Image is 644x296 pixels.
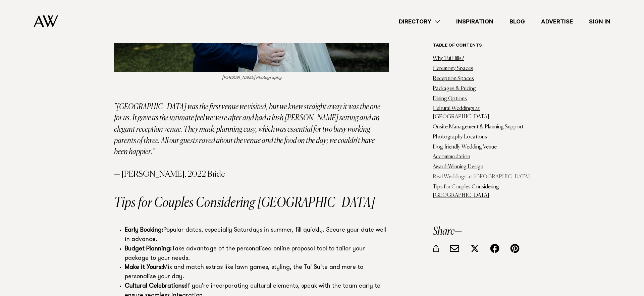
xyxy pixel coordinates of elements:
li: Mix and match extras like lawn games, styling, the Tui Suite and more to personalise your day. [125,263,389,282]
a: Packages & Pricing [433,86,476,92]
a: Directory [391,17,448,26]
h6: Table of contents [433,43,530,49]
a: Onsite Management & Planning Support [433,124,524,130]
a: Ceremony Spaces [433,66,473,71]
strong: Make it Yours: [125,264,163,271]
a: Tips for Couples Considering [GEOGRAPHIC_DATA] [433,184,499,198]
h3: Share [433,226,530,237]
strong: Cultural Celebrations: [125,283,186,289]
a: Advertise [533,17,581,26]
a: Award-Winning Design [433,164,483,170]
li: Take advantage of the personalised online proposal tool to tailor your package to your needs. [125,245,389,263]
strong: Budget Planning: [125,246,172,252]
a: Sign In [581,17,619,26]
strong: Early Booking: [125,227,163,233]
p: — [PERSON_NAME], 2022 Bride [114,102,389,180]
em: "[GEOGRAPHIC_DATA] was the first venue we visited, but we knew straight away it was the one for u... [114,103,381,156]
a: Reception Spaces [433,76,474,81]
li: Popular dates, especially Saturdays in summer, fill quickly. Secure your date well in advance. [125,226,389,245]
a: Photography Locations [433,134,487,140]
h2: Tips for Couples Considering [GEOGRAPHIC_DATA] [114,196,389,210]
a: Blog [501,17,533,26]
a: Why Tui Hills? [433,56,464,61]
em: [PERSON_NAME] Photography [222,75,281,80]
a: Cultural Weddings at [GEOGRAPHIC_DATA] [433,106,489,120]
a: Inspiration [448,17,501,26]
a: Real Weddings at [GEOGRAPHIC_DATA] [433,174,530,180]
a: Dining Options [433,96,467,101]
a: Dog-friendly Wedding Venue [433,144,497,150]
img: Auckland Weddings Logo [34,15,58,27]
a: Accommodation [433,154,470,160]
